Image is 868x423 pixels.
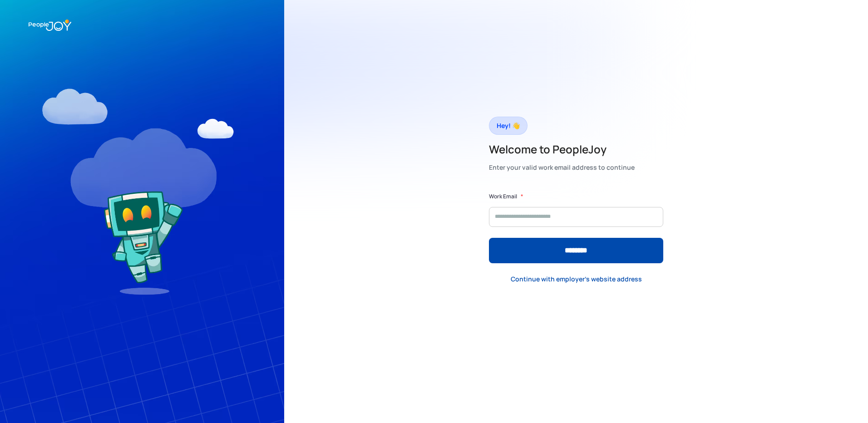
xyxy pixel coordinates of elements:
[489,192,663,263] form: Form
[497,119,520,132] div: Hey! 👋
[489,142,635,157] h2: Welcome to PeopleJoy
[503,270,649,289] a: Continue with employer's website address
[489,161,635,174] div: Enter your valid work email address to continue
[489,192,517,201] label: Work Email
[511,275,642,284] div: Continue with employer's website address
